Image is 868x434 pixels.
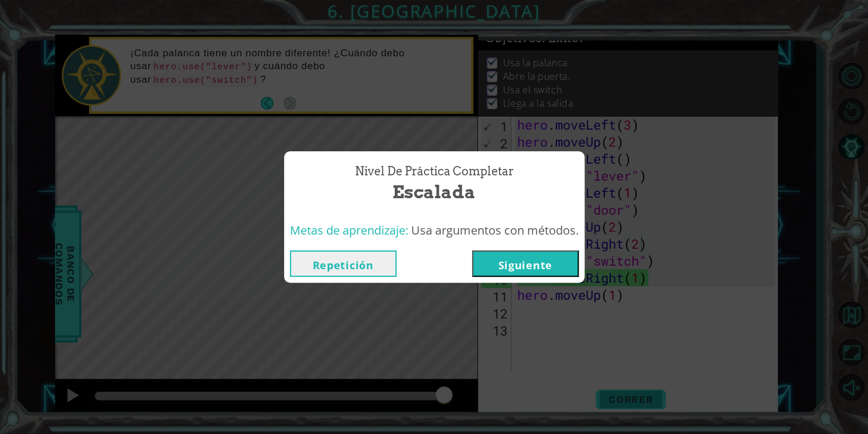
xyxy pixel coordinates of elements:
span: Metas de aprendizaje: [290,222,408,238]
span: Usa argumentos con métodos. [411,222,579,238]
span: Nivel de Práctica Completar [355,163,514,180]
span: Escalada [392,179,476,205]
button: Siguiente [472,250,579,277]
button: Repetición [290,250,397,277]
